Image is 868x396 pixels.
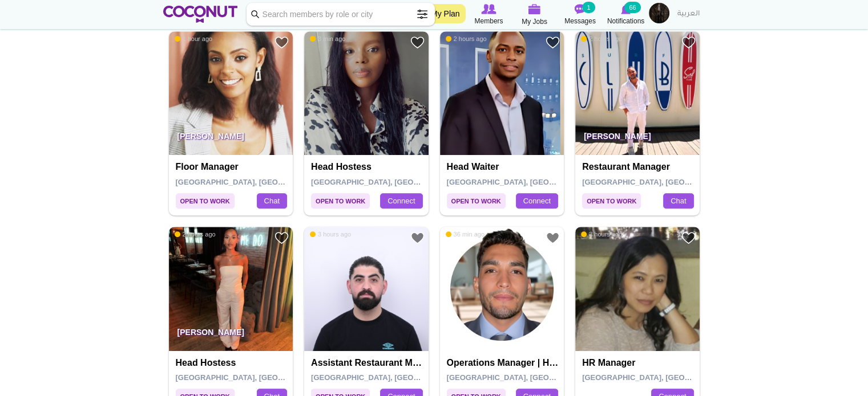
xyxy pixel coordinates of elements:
a: Add to Favourites [546,231,560,245]
a: Add to Favourites [681,231,696,245]
h4: HR Manager [582,358,696,368]
h4: Restaurant Manager [582,162,696,172]
span: Members [474,15,503,27]
span: 2 hours ago [175,230,216,238]
a: Add to Favourites [681,35,696,50]
h4: Floor Manager [176,162,289,172]
span: [GEOGRAPHIC_DATA], [GEOGRAPHIC_DATA] [447,373,609,382]
span: My Jobs [522,16,547,27]
span: Open to Work [582,193,641,209]
a: My Jobs My Jobs [512,3,558,27]
a: Chat [663,193,693,209]
span: Notifications [607,15,644,27]
span: Open to Work [311,193,370,209]
span: [GEOGRAPHIC_DATA], [GEOGRAPHIC_DATA] [311,373,474,382]
small: 1 [582,2,595,13]
img: My Jobs [528,4,541,14]
a: Chat [257,193,287,209]
h4: Assistant Restaurant Manager [311,358,425,368]
span: [GEOGRAPHIC_DATA], [GEOGRAPHIC_DATA] [582,373,745,382]
span: 3 min ago [310,35,345,43]
h4: Head Hostess [311,162,425,172]
small: 66 [624,2,640,13]
a: My Plan [425,4,466,23]
a: Add to Favourites [274,231,289,245]
p: [PERSON_NAME] [169,319,293,351]
h4: Head Waiter [447,162,560,172]
span: [GEOGRAPHIC_DATA], [GEOGRAPHIC_DATA] [176,178,338,186]
span: 3 hours ago [581,230,622,238]
p: [PERSON_NAME] [575,123,700,155]
img: Notifications [621,4,631,14]
span: 2 hours ago [446,35,487,43]
a: Add to Favourites [546,35,560,50]
span: [GEOGRAPHIC_DATA], [GEOGRAPHIC_DATA] [176,373,338,382]
span: [GEOGRAPHIC_DATA], [GEOGRAPHIC_DATA] [311,178,474,186]
h4: Operations Manager | Hospitality Leader | Pioneering Sustainable Practices | Leadership Catalyst ... [447,358,560,368]
a: Notifications Notifications 66 [603,3,649,27]
a: العربية [672,3,705,26]
a: Connect [516,193,558,209]
a: Connect [380,193,422,209]
a: Browse Members Members [466,3,512,27]
a: Messages Messages 1 [558,3,603,27]
a: Add to Favourites [274,35,289,50]
span: Open to Work [447,193,506,209]
span: 3 hours ago [310,230,351,238]
span: Messages [564,15,596,27]
span: [GEOGRAPHIC_DATA], [GEOGRAPHIC_DATA] [582,178,745,186]
span: 2 hours ago [581,35,622,43]
span: Open to Work [176,193,235,209]
img: Messages [575,4,586,14]
a: Add to Favourites [410,35,425,50]
input: Search members by role or city [247,3,435,26]
span: 1 hour ago [175,35,213,43]
h4: Head Hostess [176,358,289,368]
a: Add to Favourites [410,231,425,245]
img: Browse Members [481,4,496,14]
img: Home [163,6,238,23]
span: [GEOGRAPHIC_DATA], [GEOGRAPHIC_DATA] [447,178,609,186]
p: [PERSON_NAME] [169,123,293,155]
span: 36 min ago [446,230,485,238]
